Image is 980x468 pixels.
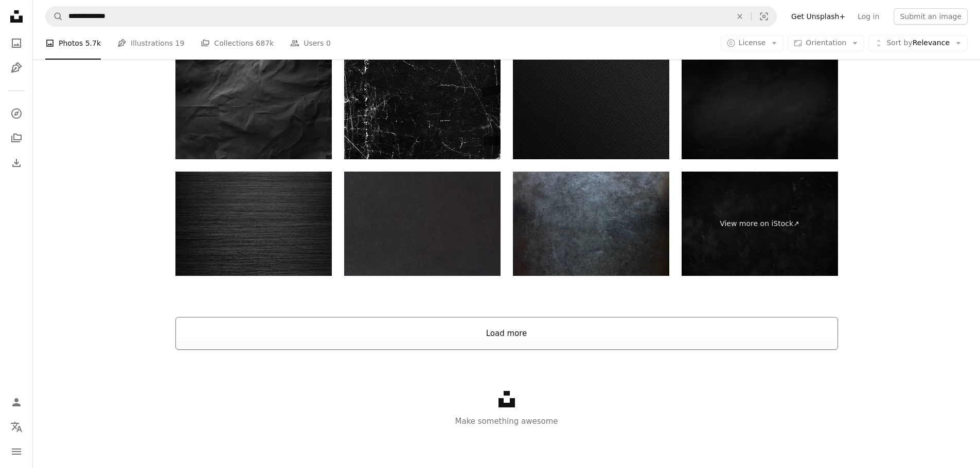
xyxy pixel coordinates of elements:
[886,38,950,48] span: Relevance
[6,58,27,78] a: Illustrations
[175,317,838,350] button: Load more
[6,6,27,29] a: Home — Unsplash
[806,39,846,47] span: Orientation
[785,8,851,25] a: Get Unsplash+
[290,27,331,60] a: Users 0
[6,441,27,462] button: Menu
[682,55,838,160] img: Black or dark gray rough grainy stone texture background wall to display your products.
[256,38,274,49] span: 687k
[6,33,27,53] a: Photos
[721,35,784,51] button: License
[868,35,968,51] button: Sort byRelevance
[6,392,27,413] a: Log in / Sign up
[6,128,27,148] a: Collections
[175,55,332,160] img: Heavy crumpled black paper texture in low light background
[752,7,776,26] button: Visual search
[851,8,885,25] a: Log in
[46,7,63,26] button: Search Unsplash
[739,39,766,47] span: License
[788,35,864,51] button: Orientation
[513,172,669,276] img: Steel texture with shadow for pattern and background
[326,38,331,49] span: 0
[682,172,838,276] a: View more on iStock↗
[175,38,185,49] span: 19
[6,417,27,437] button: Language
[117,27,184,60] a: Illustrations 19
[33,415,980,427] p: Make something awesome
[45,6,777,27] form: Find visuals sitewide
[344,172,501,276] img: Black paper texture background. Black blank cotton paper page
[728,7,751,26] button: Clear
[6,103,27,124] a: Explore
[175,172,332,276] img: Black Brushed Metal Texture
[201,27,274,60] a: Collections 687k
[6,153,27,173] a: Download History
[344,55,501,160] img: An old black paper texture background
[886,39,912,47] span: Sort by
[513,55,669,160] img: Dark serious carbon fiber background
[894,8,968,25] button: Submit an image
